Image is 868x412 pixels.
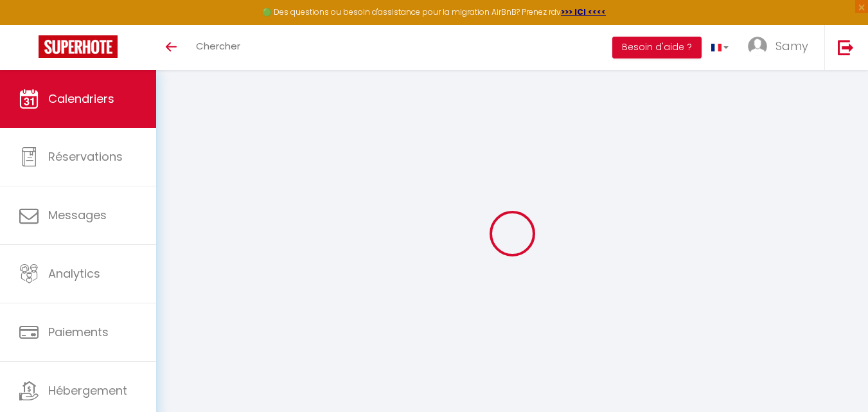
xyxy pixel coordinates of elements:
[39,35,118,58] img: Super Booking
[838,39,854,55] img: logout
[196,39,240,53] span: Chercher
[48,91,114,107] span: Calendriers
[748,37,767,56] img: ...
[738,25,824,70] a: ... Samy
[48,148,123,165] span: Réservations
[48,265,100,282] span: Analytics
[775,38,808,54] span: Samy
[48,207,107,223] span: Messages
[612,37,702,58] button: Besoin d'aide ?
[48,382,127,399] span: Hébergement
[561,6,606,17] a: >>> ICI <<<<
[48,324,109,340] span: Paiements
[186,25,250,70] a: Chercher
